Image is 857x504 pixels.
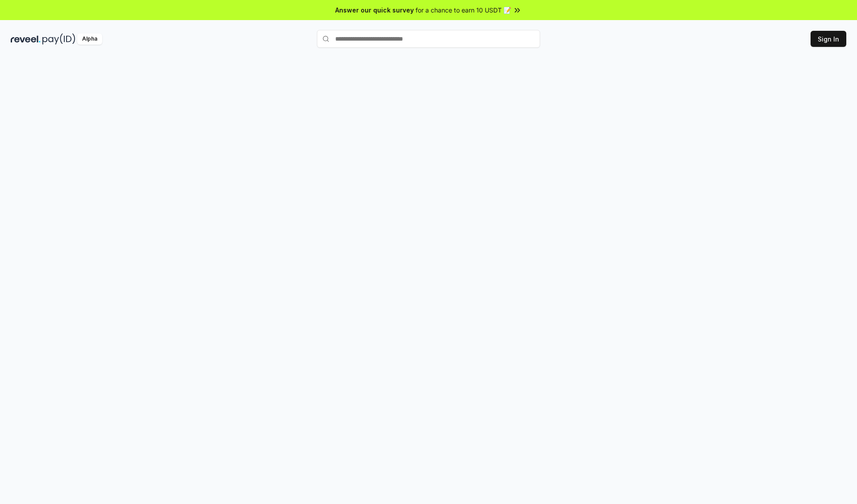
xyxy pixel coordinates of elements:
span: for a chance to earn 10 USDT 📝 [416,5,511,15]
div: Alpha [77,33,102,45]
button: Sign In [811,31,846,47]
img: pay_id [42,33,75,45]
img: reveel_dark [11,33,41,45]
span: Answer our quick survey [335,5,414,15]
